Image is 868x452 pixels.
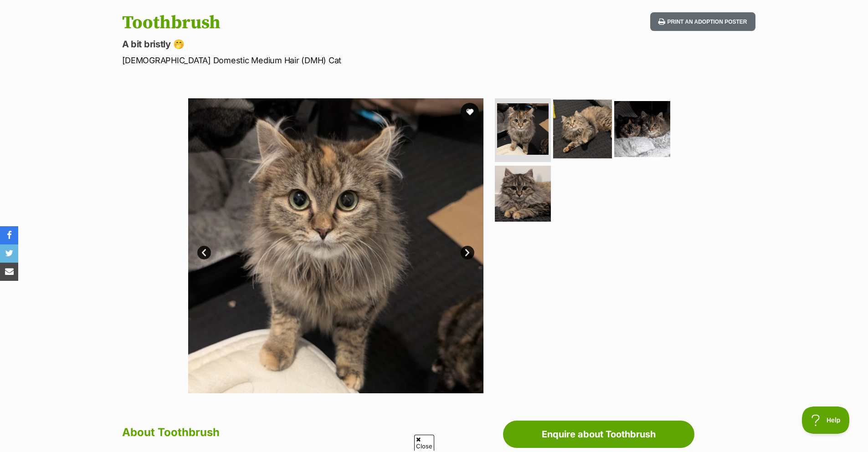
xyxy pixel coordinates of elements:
p: A bit bristly 🤭 [122,38,508,51]
img: Photo of Toothbrush [188,98,483,393]
img: Photo of Toothbrush [553,100,612,158]
a: Next [461,246,474,259]
iframe: Help Scout Beacon - Open [802,406,850,434]
img: Photo of Toothbrush [614,101,670,157]
h1: Toothbrush [122,12,508,33]
h2: About Toothbrush [122,422,498,442]
img: Photo of Toothbrush [497,103,549,155]
button: favourite [461,103,479,121]
button: Print an adoption poster [650,12,755,31]
a: Prev [197,246,211,259]
a: Enquire about Toothbrush [503,421,694,448]
p: [DEMOGRAPHIC_DATA] Domestic Medium Hair (DMH) Cat [122,54,508,66]
span: Close [414,435,434,451]
img: Photo of Toothbrush [495,166,551,222]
